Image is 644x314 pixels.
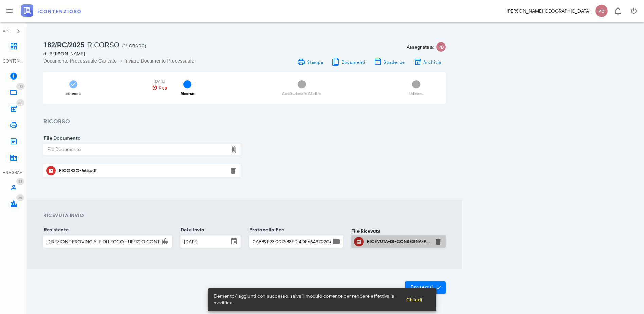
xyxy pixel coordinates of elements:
[21,4,81,17] img: logo-text-2x.png
[249,236,331,247] input: Protocollo Pec
[18,196,22,200] span: 35
[179,227,204,233] label: Data Invio
[122,43,146,48] span: (1° Grado)
[46,166,56,175] button: Clicca per aprire un'anteprima del file o scaricarlo
[367,239,430,244] div: RICEVUTA-DI-CONSEGNA-PEC-RIC665.pdf
[593,3,609,19] button: PD
[327,57,370,67] button: Documenti
[423,59,442,65] span: Archivia
[409,92,423,96] div: Udienza
[370,57,409,67] button: Scadenze
[434,238,442,246] button: Elimina
[42,227,69,233] label: Resistente
[59,165,225,176] div: Clicca per aprire un'anteprima del file o scaricarlo
[229,167,237,175] button: Elimina
[3,170,24,176] div: ANAGRAFICA
[407,43,434,51] span: Assegnata a:
[247,227,284,233] label: Protocollo Pec
[16,194,24,201] span: Distintivo
[65,92,81,96] div: Istruttoria
[412,80,420,88] span: 4
[16,99,24,106] span: Distintivo
[148,80,171,83] div: [DATE]
[183,80,191,88] span: 2
[298,80,306,88] span: 3
[43,57,241,64] div: Documento Processuale Caricato → Inviare Documento Processuale
[367,236,430,247] div: Clicca per aprire un'anteprima del file o scaricarlo
[293,57,327,67] a: Stampa
[181,92,195,96] div: Ricorso
[43,118,446,126] h3: Ricorso
[44,236,160,247] input: Resistente
[43,50,241,57] div: di [PERSON_NAME]
[401,294,428,306] button: Chiudi
[18,179,22,184] span: 53
[42,135,81,142] label: File Documento
[307,59,323,65] span: Stampa
[59,168,225,173] div: RICORSO-665.pdf
[405,281,446,294] button: Prosegui
[3,58,24,64] div: CONTENZIOSO
[507,7,590,15] div: [PERSON_NAME][GEOGRAPHIC_DATA]
[341,59,366,65] span: Documenti
[16,83,25,90] span: Distintivo
[595,5,608,17] span: PD
[87,41,119,49] span: Ricorso
[18,101,22,105] span: 68
[351,228,381,235] label: File Ricevuta
[409,57,446,67] button: Archivia
[43,212,446,219] h4: Ricevuta Invio
[16,178,24,185] span: Distintivo
[44,144,228,155] div: File Documento
[43,41,85,49] span: 182/RC/2025
[406,297,423,303] span: Chiudi
[282,92,321,96] div: Costituzione in Giudizio
[383,59,405,65] span: Scadenze
[214,293,401,307] span: Elemento/i aggiunti con successo, salva il modulo corrente per rendere effettiva la modifica
[18,84,23,89] span: 113
[436,42,446,52] span: PD
[410,284,440,291] span: Prosegui
[354,237,364,246] button: Clicca per aprire un'anteprima del file o scaricarlo
[609,3,626,19] button: Distintivo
